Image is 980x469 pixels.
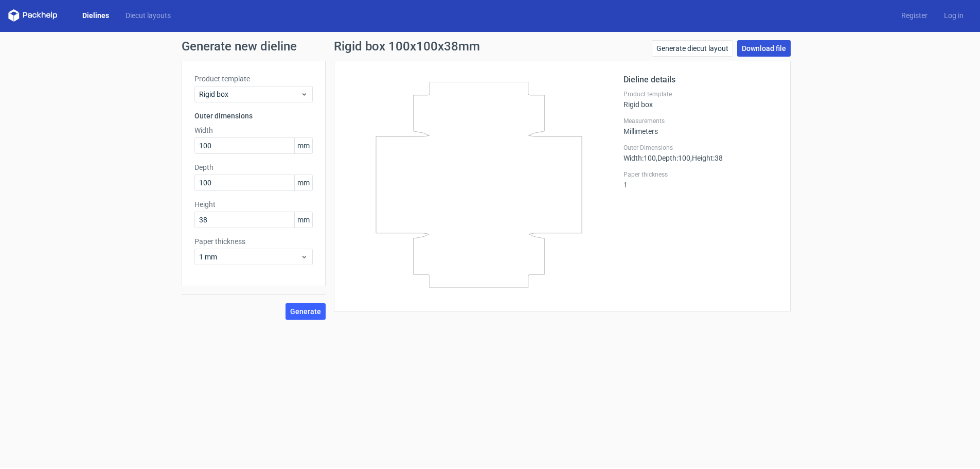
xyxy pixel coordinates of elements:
[623,117,778,135] div: Millimeters
[194,111,313,121] h3: Outer dimensions
[737,40,791,57] a: Download file
[623,170,778,189] div: 1
[199,252,300,262] span: 1 mm
[936,10,972,21] a: Log in
[893,10,936,21] a: Register
[623,117,778,125] label: Measurements
[623,74,778,86] h2: Dieline details
[623,90,778,109] div: Rigid box
[334,40,480,53] h1: Rigid box 100x100x38mm
[623,170,778,179] label: Paper thickness
[182,40,799,53] h1: Generate new dieline
[199,89,300,99] span: Rigid box
[290,308,321,315] span: Generate
[74,10,117,21] a: Dielines
[117,10,179,21] a: Diecut layouts
[294,138,312,153] span: mm
[194,74,313,84] label: Product template
[194,162,313,172] label: Depth
[194,125,313,135] label: Width
[656,154,690,162] span: , Depth : 100
[286,303,326,320] button: Generate
[690,154,723,162] span: , Height : 38
[652,40,733,57] a: Generate diecut layout
[623,154,656,162] span: Width : 100
[194,199,313,210] label: Height
[294,175,312,190] span: mm
[623,90,778,98] label: Product template
[623,144,778,152] label: Outer Dimensions
[294,212,312,228] span: mm
[194,236,313,247] label: Paper thickness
